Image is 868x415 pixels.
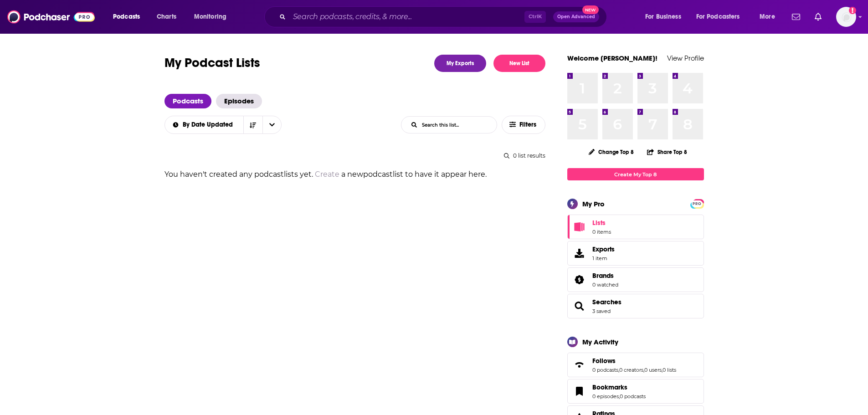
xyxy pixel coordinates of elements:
[194,10,226,23] span: Monitoring
[592,245,615,253] span: Exports
[592,255,615,261] span: 1 item
[639,10,693,24] button: open menu
[519,122,538,128] span: Filters
[582,200,605,208] div: My Pro
[289,10,524,24] input: Search podcasts, credits, & more...
[690,10,753,24] button: open menu
[164,152,545,159] div: 0 list results
[592,272,618,280] a: Brands
[592,357,616,365] span: Follows
[570,247,589,260] span: Exports
[647,143,688,161] button: Share Top 8
[570,220,589,233] span: Lists
[620,393,646,400] a: 0 podcasts
[567,241,704,266] a: Exports
[592,282,618,288] a: 0 watched
[315,170,339,179] a: Create
[788,9,804,25] a: Show notifications dropdown
[618,367,619,373] span: ,
[157,10,176,23] span: Charts
[570,273,589,286] a: Brands
[692,200,703,207] a: PRO
[567,267,704,292] span: Brands
[567,294,704,318] span: Searches
[164,122,243,128] button: open menu
[188,10,238,24] button: open menu
[113,10,140,23] span: Podcasts
[753,10,786,24] button: open menu
[836,7,856,27] button: Show profile menu
[619,367,643,373] a: 0 creators
[582,338,618,346] div: My Activity
[592,383,627,391] span: Bookmarks
[836,7,856,27] img: User Profile
[592,219,611,227] span: Lists
[592,367,618,373] a: 0 podcasts
[216,94,262,108] a: Episodes
[692,200,703,207] span: PRO
[760,10,775,23] span: More
[164,170,487,179] span: You haven't created any podcast lists yet. a new podcast list to have it appear here.
[164,94,211,108] a: Podcasts
[164,116,282,134] h2: Choose List sort
[592,383,646,391] a: Bookmarks
[434,55,486,72] a: My Exports
[183,122,236,128] span: By Date Updated
[592,357,676,365] a: Follows
[7,8,95,26] img: Podchaser - Follow, Share and Rate Podcasts
[811,9,825,25] a: Show notifications dropdown
[643,367,644,373] span: ,
[567,353,704,377] span: Follows
[644,367,662,373] a: 0 users
[619,393,620,400] span: ,
[557,15,595,19] span: Open Advanced
[243,116,262,133] button: Sort Direction
[493,55,545,72] button: New List
[663,367,676,373] a: 0 lists
[592,298,621,306] a: Searches
[164,55,260,72] h1: My Podcast Lists
[645,10,681,23] span: For Business
[567,379,704,404] span: Bookmarks
[592,393,619,400] a: 0 episodes
[662,367,663,373] span: ,
[524,11,546,23] span: Ctrl K
[849,7,856,14] svg: Add a profile image
[583,146,640,158] button: Change Top 8
[696,10,740,23] span: For Podcasters
[582,5,599,14] span: New
[836,7,856,27] span: Logged in as joe.kleckner
[553,11,599,22] button: Open AdvancedNew
[567,168,704,180] a: Create My Top 8
[570,359,589,371] a: Follows
[567,215,704,239] a: Lists
[592,308,611,314] a: 3 saved
[592,219,606,227] span: Lists
[592,229,611,235] span: 0 items
[273,6,616,27] div: Search podcasts, credits, & more...
[107,10,152,24] button: open menu
[667,54,704,62] a: View Profile
[592,272,614,280] span: Brands
[570,385,589,398] a: Bookmarks
[151,10,182,24] a: Charts
[262,116,282,133] button: open menu
[567,54,657,62] a: Welcome [PERSON_NAME]!
[570,300,589,313] a: Searches
[502,116,545,134] button: Filters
